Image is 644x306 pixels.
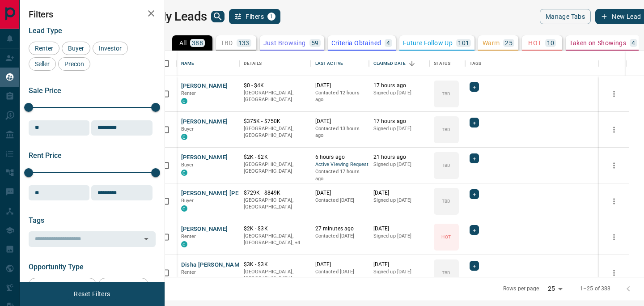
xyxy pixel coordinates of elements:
p: Warm [483,40,500,46]
p: TBD [442,162,450,169]
p: 25 [505,40,513,46]
div: Name [177,51,239,76]
p: Contacted [DATE] [315,268,364,276]
p: Signed up [DATE] [373,268,425,276]
div: + [470,225,479,235]
span: Sale Price [29,86,61,95]
p: TBD [442,198,450,204]
span: Renter [181,269,196,275]
p: Just Browsing [263,40,306,46]
p: [GEOGRAPHIC_DATA], [GEOGRAPHIC_DATA] [244,161,306,175]
p: [GEOGRAPHIC_DATA], [GEOGRAPHIC_DATA] [244,197,306,211]
p: [DATE] [315,189,364,197]
span: Renter [32,45,56,52]
span: Buyer [65,45,87,52]
p: Etobicoke, North York, West End, Toronto [244,233,306,246]
p: 101 [458,40,469,46]
span: + [473,118,476,127]
span: 1 [268,13,275,20]
button: search button [211,11,225,22]
p: $2K - $3K [244,225,306,233]
div: Last Active [315,51,343,76]
div: Seller [29,57,56,71]
p: HOT [441,234,450,240]
p: [DATE] [373,189,425,197]
div: Status [434,51,451,76]
div: + [470,118,479,127]
button: Disha [PERSON_NAME] [181,261,245,269]
p: 59 [311,40,319,46]
span: Seller [32,60,53,68]
span: Renter [181,90,196,96]
p: [GEOGRAPHIC_DATA], [GEOGRAPHIC_DATA] [244,268,306,282]
div: Investor [93,42,128,55]
button: Open [140,233,153,245]
div: + [470,82,479,92]
span: Tags [29,216,44,225]
div: + [470,189,479,199]
div: Tags [465,51,599,76]
p: [DATE] [315,82,364,89]
span: Return to Site [102,281,145,288]
div: Status [429,51,465,76]
p: $2K - $2K [244,153,306,161]
div: Details [244,51,262,76]
span: Lead Type [29,26,62,35]
p: Contacted [DATE] [315,233,364,240]
button: [PERSON_NAME] [181,82,228,90]
div: condos.ca [181,170,187,176]
p: [GEOGRAPHIC_DATA], [GEOGRAPHIC_DATA] [244,125,306,139]
p: 10 [547,40,555,46]
div: + [470,153,479,163]
button: more [607,123,621,136]
h1: My Leads [156,9,207,24]
button: Manage Tabs [540,9,591,24]
button: [PERSON_NAME] [181,153,228,162]
span: Rent Price [29,151,62,160]
div: Details [239,51,311,76]
p: All [179,40,186,46]
p: Taken on Showings [569,40,626,46]
p: 17 hours ago [373,118,425,125]
div: Return to Site [98,278,148,291]
div: condos.ca [181,98,187,104]
p: Contacted [DATE] [315,197,364,204]
p: $0 - $4K [244,82,306,89]
p: Contacted 17 hours ago [315,168,364,182]
p: TBD [442,269,450,276]
span: Precon [61,60,87,68]
button: [PERSON_NAME] [PERSON_NAME] [181,189,276,198]
p: $729K - $849K [244,189,306,197]
button: Reset Filters [68,286,116,302]
p: 17 hours ago [373,82,425,89]
p: Signed up [DATE] [373,233,425,240]
span: + [473,190,476,199]
p: [DATE] [315,261,364,268]
p: [GEOGRAPHIC_DATA], [GEOGRAPHIC_DATA] [244,89,306,103]
p: $375K - $750K [244,118,306,125]
p: TBD [220,40,233,46]
span: Active Viewing Request [315,161,364,169]
p: 27 minutes ago [315,225,364,233]
span: + [473,225,476,234]
button: [PERSON_NAME] [181,225,228,234]
span: Renter [181,234,196,239]
span: Buyer [181,162,194,168]
span: + [473,261,476,270]
div: condos.ca [181,241,187,247]
div: condos.ca [181,205,187,212]
p: 4 [631,40,635,46]
div: Favourited a Listing [29,278,96,291]
p: [DATE] [315,118,364,125]
span: Favourited a Listing [32,281,93,288]
span: Buyer [181,198,194,204]
p: 6 hours ago [315,153,364,161]
p: Rows per page: [503,285,541,293]
p: Signed up [DATE] [373,125,425,132]
p: Signed up [DATE] [373,161,425,168]
div: + [470,261,479,271]
button: more [607,266,621,280]
span: + [473,154,476,163]
button: more [607,159,621,172]
p: [DATE] [373,225,425,233]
